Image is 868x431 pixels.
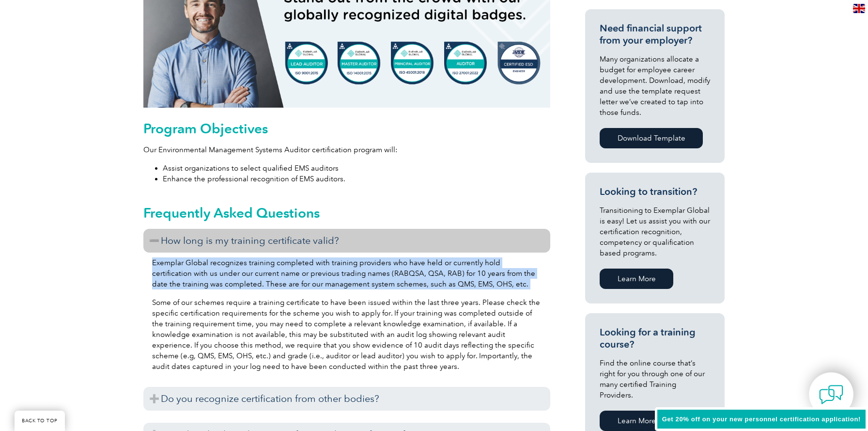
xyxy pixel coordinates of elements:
[600,411,673,431] a: Learn More
[600,358,710,400] p: Find the online course that’s right for you through one of our many certified Training Providers.
[600,186,710,198] h3: Looking to transition?
[600,269,673,289] a: Learn More
[143,205,550,221] h2: Frequently Asked Questions
[600,22,710,47] h3: Need financial support from your employer?
[15,411,65,431] a: BACK TO TOP
[143,387,550,411] h3: Do you recognize certification from other bodies?
[600,54,710,118] p: Many organizations allocate a budget for employee career development. Download, modify and use th...
[152,297,542,372] p: Some of our schemes require a training certificate to have been issued within the last three year...
[143,121,550,136] h2: Program Objectives
[600,326,710,351] h3: Looking for a training course?
[853,4,865,13] img: en
[143,229,550,253] h3: How long is my training certificate valid?
[163,174,550,184] li: Enhance the professional recognition of EMS auditors.
[819,383,843,407] img: contact-chat.png
[662,415,861,423] span: Get 20% off on your new personnel certification application!
[163,163,550,174] li: Assist organizations to select qualified EMS auditors
[600,205,710,258] p: Transitioning to Exemplar Global is easy! Let us assist you with our certification recognition, c...
[600,128,703,148] a: Download Template
[152,257,542,289] p: Exemplar Global recognizes training completed with training providers who have held or currently ...
[143,144,550,155] p: Our Environmental Management Systems Auditor certification program will:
